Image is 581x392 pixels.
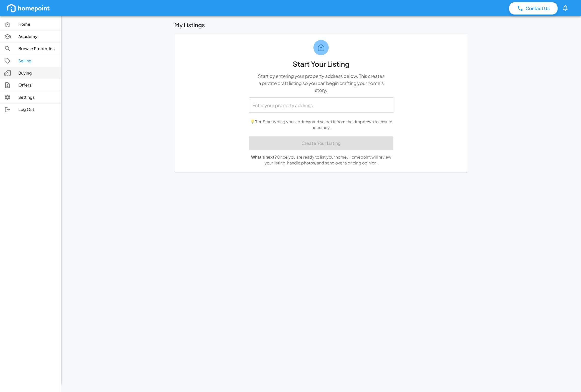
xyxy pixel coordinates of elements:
p: Buying [18,70,57,76]
p: Home [18,21,57,27]
img: homepoint_logo_white.png [6,3,51,13]
input: Enter your property address [251,100,391,110]
p: Log Out [18,107,57,113]
h5: Start Your Listing [293,59,350,69]
p: Academy [18,34,57,39]
strong: What's next? [251,154,277,160]
strong: Tip: [255,119,263,124]
p: Once you are ready to list your home, Homepoint will review your listing, handle photos, and send... [249,154,393,166]
p: Browse Properties [18,46,57,52]
p: Contact Us [525,5,550,12]
p: Selling [18,58,57,64]
p: Start by entering your property address below. This creates a private draft listing so you can be... [257,73,385,93]
p: Settings [18,94,57,100]
h6: My Listings [174,20,205,30]
p: Offers [18,82,57,88]
p: 💡 Start typing your address and select it from the dropdown to ensure accuracy. [249,119,393,131]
